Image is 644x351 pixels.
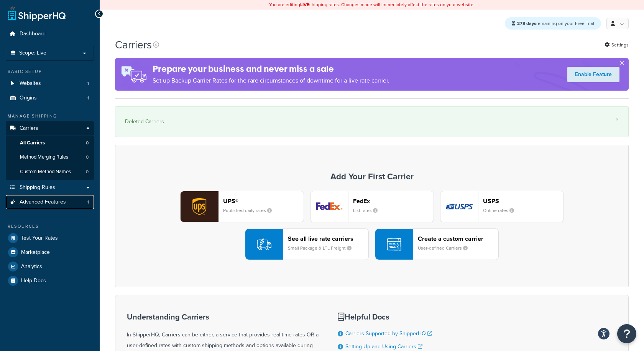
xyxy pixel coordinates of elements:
[86,140,89,146] span: 0
[86,169,89,175] span: 0
[86,154,89,161] span: 0
[223,197,304,205] header: UPS®
[20,169,71,175] span: Custom Method Names
[20,125,38,132] span: Carriers
[21,278,46,284] span: Help Docs
[6,121,94,180] li: Carriers
[6,68,94,75] div: Basic Setup
[310,191,348,222] img: fedEx logo
[300,1,309,8] b: LIVE
[605,40,629,50] a: Settings
[6,76,94,91] a: Websites 1
[6,245,94,259] a: Marketplace
[123,172,621,181] h3: Add Your First Carrier
[616,116,619,123] a: ×
[6,76,94,91] li: Websites
[181,191,218,222] img: ups logo
[20,199,66,205] span: Advanced Features
[153,75,389,86] p: Set up Backup Carrier Rates for the rare circumstances of downtime for a live rate carrier.
[153,63,389,75] h4: Prepare your business and never miss a sale
[6,150,94,164] li: Method Merging Rules
[505,17,601,30] div: remaining on your Free Trial
[87,80,89,87] span: 1
[6,121,94,136] a: Carriers
[21,249,50,256] span: Marketplace
[125,116,619,127] div: Deleted Carriers
[20,154,68,161] span: Method Merging Rules
[387,237,401,252] img: icon-carrier-custom-c93b8a24.svg
[21,263,42,270] span: Analytics
[19,50,46,56] span: Scope: Live
[483,197,563,205] header: USPS
[517,20,536,27] strong: 278 days
[21,235,58,242] span: Test Your Rates
[180,191,304,222] button: ups logoUPS®Published daily rates
[6,195,94,209] li: Advanced Features
[6,260,94,273] a: Analytics
[353,197,434,205] header: FedEx
[20,80,41,87] span: Websites
[6,195,94,209] a: Advanced Features 1
[6,91,94,105] li: Origins
[20,95,37,101] span: Origins
[288,235,368,242] header: See all live rate carriers
[20,31,46,37] span: Dashboard
[375,228,499,260] button: Create a custom carrierUser-defined Carriers
[440,191,478,222] img: usps logo
[6,136,94,150] a: All Carriers 0
[483,207,520,214] small: Online rates
[127,313,319,321] h3: Understanding Carriers
[6,165,94,179] li: Custom Method Names
[8,6,66,21] a: ShipperHQ Home
[345,329,432,338] a: Carriers Supported by ShipperHQ
[257,237,271,252] img: icon-carrier-liverate-becf4550.svg
[440,191,564,222] button: usps logoUSPSOnline rates
[567,67,619,82] a: Enable Feature
[245,228,369,260] button: See all live rate carriersSmall Package & LTL Freight
[115,37,152,52] h1: Carriers
[6,27,94,41] a: Dashboard
[115,58,153,91] img: ad-rules-rateshop-fe6ec290ccb7230408bd80ed9643f0289d75e0ffd9eb532fc0e269fcd187b520.png
[20,140,45,146] span: All Carriers
[6,136,94,150] li: All Carriers
[20,184,55,191] span: Shipping Rules
[288,245,358,252] small: Small Package & LTL Freight
[345,343,422,351] a: Setting Up and Using Carriers
[6,91,94,105] a: Origins 1
[310,191,434,222] button: fedEx logoFedExList rates
[87,199,89,205] span: 1
[87,95,89,101] span: 1
[338,313,438,321] h3: Helpful Docs
[353,207,384,214] small: List rates
[418,245,474,252] small: User-defined Carriers
[6,231,94,245] a: Test Your Rates
[6,150,94,164] a: Method Merging Rules 0
[617,324,636,343] button: Open Resource Center
[418,235,498,242] header: Create a custom carrier
[6,274,94,288] a: Help Docs
[6,180,94,195] a: Shipping Rules
[223,207,278,214] small: Published daily rates
[6,165,94,179] a: Custom Method Names 0
[6,223,94,230] div: Resources
[6,113,94,119] div: Manage Shipping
